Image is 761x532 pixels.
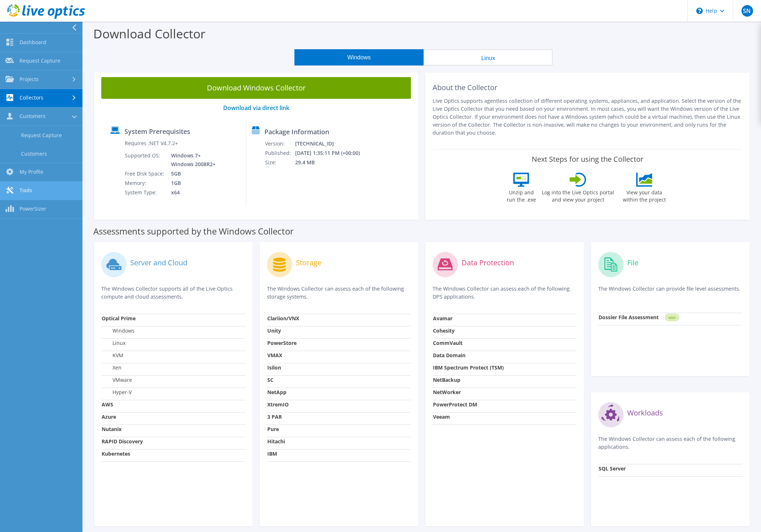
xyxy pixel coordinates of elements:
[462,259,514,266] label: Data Protection
[265,139,295,148] td: Version:
[294,49,424,66] button: Windows
[741,5,753,17] span: SN
[267,401,289,408] strong: XtremIO
[598,435,742,451] p: The Windows Collector can assess each of the following applications.
[265,148,295,158] td: Published:
[102,376,132,384] label: VMware
[166,178,217,188] td: 1GB
[124,169,166,178] td: Free Disk Space:
[124,128,190,135] label: System Prerequisites
[166,151,217,169] td: Windows 7+ Windows 2008R2+
[102,327,135,334] label: Windows
[296,259,322,266] label: Storage
[627,409,663,417] label: Workloads
[295,158,370,167] td: 29.4 MB
[102,352,123,359] label: KVM
[295,139,370,148] td: [TECHNICAL_ID]
[295,148,370,158] td: [DATE] 1:35:11 PM (+00:00)
[125,140,178,147] label: Requires .NET V4.7.2+
[267,327,281,334] strong: Unity
[124,178,166,188] td: Memory:
[696,8,703,14] svg: \n
[267,438,285,445] strong: Hitachi
[598,285,742,300] p: The Windows Collector can provide file level assessments.
[267,389,286,396] strong: NetApp
[424,49,553,66] button: Linux
[505,187,538,203] label: Unzip and run the .exe
[433,352,465,359] strong: Data Domain
[166,188,217,197] td: x64
[599,465,626,472] strong: SQL Server
[102,339,126,347] label: Linux
[101,77,411,99] a: Download Windows Collector
[618,187,670,203] label: View your data within the project
[433,97,742,137] p: Live Optics supports agentless collection of different operating systems, appliances, and applica...
[532,155,643,164] label: Next Steps for using the Collector
[433,413,450,420] strong: Veeam
[102,438,143,445] strong: RAPID Discovery
[102,450,130,457] strong: Kubernetes
[264,128,329,135] label: Package Information
[101,285,245,301] p: The Windows Collector supports all of the Live Optics compute and cloud assessments.
[102,315,136,322] strong: Optical Prime
[267,450,277,457] strong: IBM
[267,315,299,322] strong: Clariion/VNX
[265,158,295,167] td: Size:
[627,259,638,266] label: File
[124,151,166,169] td: Supported OS:
[267,376,273,383] strong: SC
[130,259,187,266] label: Server and Cloud
[541,187,615,203] label: Log into the Live Optics portal and view your project
[267,285,411,301] p: The Windows Collector can assess each of the following storage systems.
[102,389,132,396] label: Hyper-V
[267,364,281,371] strong: Isilon
[93,228,294,235] label: Assessments supported by the Windows Collector
[93,25,205,42] label: Download Collector
[433,327,455,334] strong: Cohesity
[102,364,122,371] label: Xen
[102,413,116,420] strong: Azure
[223,104,289,112] a: Download via direct link
[166,169,217,178] td: 5GB
[267,339,297,346] strong: PowerStore
[433,376,460,383] strong: NetBackup
[102,401,113,408] strong: AWS
[267,413,282,420] strong: 3 PAR
[433,339,463,346] strong: CommVault
[102,426,122,432] strong: Nutanix
[433,389,461,396] strong: NetWorker
[599,314,659,321] strong: Dossier File Assessment
[267,352,282,359] strong: VMAX
[668,316,676,320] tspan: NEW!
[433,364,504,371] strong: IBM Spectrum Protect (TSM)
[433,285,577,301] p: The Windows Collector can assess each of the following DPS applications.
[433,315,452,322] strong: Avamar
[433,83,742,92] h2: About the Collector
[124,188,166,197] td: System Type:
[267,426,279,432] strong: Pure
[433,401,477,408] strong: PowerProtect DM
